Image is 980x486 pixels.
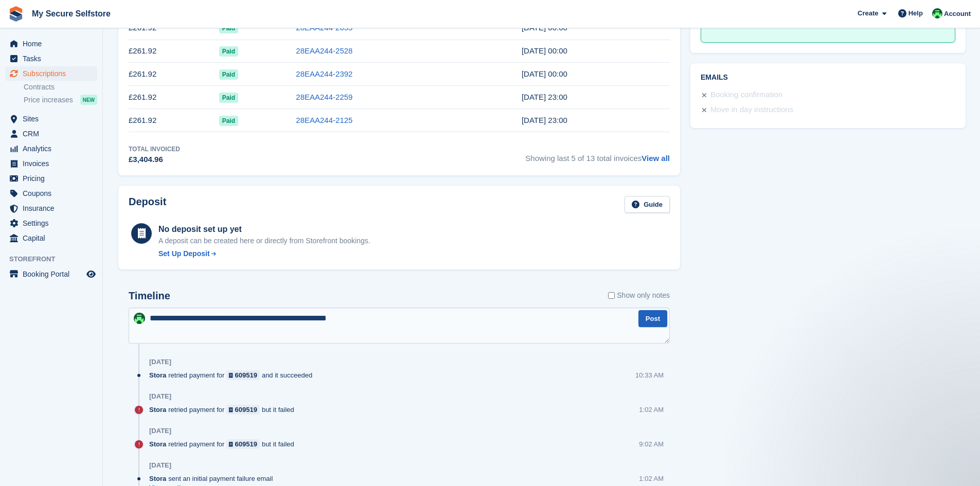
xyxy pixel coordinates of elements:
a: 609519 [226,439,260,449]
a: 609519 [226,370,260,380]
a: menu [5,37,97,51]
div: 1:02 AM [639,405,664,415]
span: Stora [149,370,166,380]
td: £261.92 [129,40,219,63]
span: Price increases [24,95,73,105]
span: Insurance [23,201,84,215]
time: 2025-05-16 23:00:32 UTC [522,46,567,55]
span: Create [858,8,878,19]
a: menu [5,141,97,156]
a: 609519 [226,405,260,415]
div: Move in day instructions [710,104,793,116]
div: 609519 [235,439,257,449]
a: Set Up Deposit [158,248,370,259]
td: £261.92 [129,16,219,40]
span: Paid [219,116,238,126]
div: retried payment for and it succeeded [149,370,317,380]
input: Show only notes [608,290,615,301]
span: Paid [219,93,238,103]
span: Paid [219,23,238,33]
div: [DATE] [149,427,171,435]
img: stora-icon-8386f47178a22dfd0bd8f6a31ec36ba5ce8667c1dd55bd0f319d3a0aa187defe.svg [8,6,24,22]
span: Settings [23,216,84,230]
a: menu [5,231,97,245]
a: menu [5,171,97,186]
div: No deposit set up yet [158,223,370,236]
span: Paid [219,69,238,80]
a: menu [5,216,97,230]
h2: Deposit [129,196,166,213]
div: [DATE] [149,392,171,401]
a: Price increases NEW [24,94,97,105]
h2: Timeline [129,290,170,302]
div: [DATE] [149,461,171,470]
span: Sites [23,112,84,126]
span: Storefront [9,254,102,264]
div: retried payment for but it failed [149,405,299,415]
div: 10:33 AM [635,370,664,380]
div: 609519 [235,405,257,415]
span: CRM [23,127,84,141]
span: Home [23,37,84,51]
span: Paid [219,46,238,57]
span: Account [944,9,971,19]
span: Subscriptions [23,66,84,81]
span: Pricing [23,171,84,186]
div: 609519 [235,370,257,380]
span: Showing last 5 of 13 total invoices [525,145,670,166]
a: Preview store [85,268,97,280]
span: Capital [23,231,84,245]
a: menu [5,51,97,66]
a: menu [5,267,97,281]
button: Post [638,310,667,327]
div: £3,404.96 [129,154,180,166]
time: 2025-04-16 23:00:35 UTC [522,69,567,78]
div: Total Invoiced [129,145,180,154]
a: Guide [625,196,670,213]
a: menu [5,127,97,141]
div: sent an initial payment failure email [149,474,278,483]
a: menu [5,186,97,201]
label: Show only notes [608,290,670,301]
div: [DATE] [149,358,171,366]
a: 28EAA244-2125 [296,116,352,124]
span: Analytics [23,141,84,156]
div: Booking confirmation [710,89,782,101]
img: Vickie Wedge [932,8,942,19]
a: menu [5,156,97,171]
div: 9:02 AM [639,439,664,449]
a: View all [642,154,670,163]
span: Booking Portal [23,267,84,281]
span: Stora [149,405,166,415]
td: £261.92 [129,63,219,86]
time: 2025-02-16 23:00:46 UTC [522,116,567,124]
a: menu [5,66,97,81]
a: 28EAA244-2528 [296,46,352,55]
time: 2025-03-16 23:00:13 UTC [522,93,567,101]
div: 1:02 AM [639,474,664,483]
a: menu [5,112,97,126]
span: Tasks [23,51,84,66]
div: Set Up Deposit [158,248,210,259]
td: £261.92 [129,109,219,132]
span: Coupons [23,186,84,201]
a: 28EAA244-2392 [296,69,352,78]
div: NEW [80,95,97,105]
span: Invoices [23,156,84,171]
a: 28EAA244-2259 [296,93,352,101]
h2: Emails [701,74,955,82]
a: menu [5,201,97,215]
span: Stora [149,474,166,483]
div: retried payment for but it failed [149,439,299,449]
a: Contracts [24,82,97,92]
a: My Secure Selfstore [28,5,115,22]
img: Vickie Wedge [134,313,145,324]
td: £261.92 [129,86,219,109]
span: Stora [149,439,166,449]
p: A deposit can be created here or directly from Storefront bookings. [158,236,370,246]
span: Help [908,8,923,19]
